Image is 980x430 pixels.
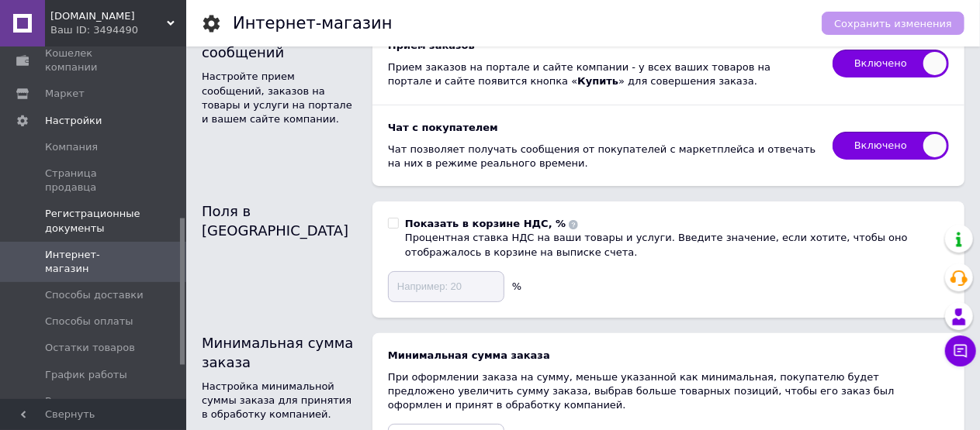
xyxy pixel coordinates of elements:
[388,143,817,170] div: Чат позволяет получать сообщения от покупателей с маркетплейса и отвечать на них в режиме реально...
[512,280,521,294] div: %
[50,9,167,23] span: solar-store.in.ua
[388,121,817,135] div: Чат с покупателем
[45,46,144,74] span: Кошелек компании
[45,394,144,422] span: Возврат и гарантия
[388,271,504,302] input: Например: 20
[202,380,357,422] div: Настройка минимальной суммы заказа для принятия в обработку компанией.
[45,87,85,101] span: Маркет
[45,167,144,194] span: Страница продавца
[388,349,949,363] div: Минимальная сумма заказа
[45,288,144,302] span: Способы доставки
[405,218,566,229] b: Показать в корзине НДС, %
[45,248,144,276] span: Интернет-магазин
[388,370,949,413] div: При оформлении заказа на сумму, меньше указанной как минимальная, покупателю будет предложено уве...
[202,70,357,126] div: Настройте прием сообщений, заказов на товары и услуги на портале и вашем сайте компании.
[45,140,98,154] span: Компания
[233,14,393,33] h1: Интернет-магазин
[945,335,976,366] button: Чат с покупателем
[388,60,817,88] div: Прием заказов на портале и сайте компании - у всех ваших товаров на портале и сайте появится кноп...
[45,207,144,235] span: Регистрационные документы
[45,114,102,128] span: Настройки
[833,132,949,160] span: Включено
[45,315,133,329] span: Способы оплаты
[405,231,949,259] div: Процентная ставка НДС на ваши товары и услуги. Введите значение, если хотите, чтобы оно отображал...
[45,368,127,382] span: График работы
[577,75,618,87] b: Купить
[202,333,357,372] div: Минимальная сумма заказа
[202,201,357,240] div: Поля в [GEOGRAPHIC_DATA]
[833,50,949,77] span: Включено
[45,341,135,355] span: Остатки товаров
[50,23,186,37] div: Ваш ID: 3494490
